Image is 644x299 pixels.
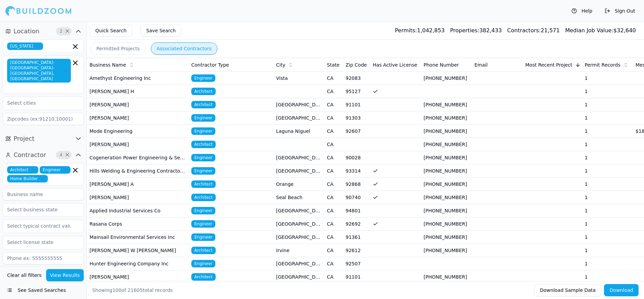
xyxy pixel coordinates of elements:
td: CA [324,257,343,270]
span: 21605 [128,287,143,293]
span: Engineer [191,114,215,122]
td: [GEOGRAPHIC_DATA] [273,270,324,284]
span: Architect [191,141,216,148]
td: CA [324,244,343,257]
td: CA [324,98,343,111]
span: Architect [191,88,216,95]
span: Contractor [14,150,46,160]
td: Orange [273,178,324,191]
td: 1 [582,257,633,270]
input: Select cities [3,97,75,109]
td: [PHONE_NUMBER] [421,164,472,178]
td: [PHONE_NUMBER] [421,217,472,231]
span: Architect [191,180,216,188]
input: Select business state [3,204,75,216]
span: Permits: [395,27,417,34]
td: CA [324,85,343,98]
td: 1 [582,231,633,244]
td: Hills Welding & Engineering Contractor Inc [87,164,189,178]
div: Showing of total records [92,287,173,294]
span: Project [14,134,35,143]
td: 1 [582,125,633,138]
div: Has Active License [373,61,418,68]
input: Select typical contract value [3,220,75,232]
td: 92607 [343,125,370,138]
td: [PERSON_NAME] [87,191,189,204]
td: 91101 [343,98,370,111]
td: Laguna Niguel [273,125,324,138]
button: Download Sample Data [534,284,601,296]
button: Contractor4Clear Contractor filters [3,149,84,160]
td: [PERSON_NAME] [87,111,189,125]
span: [US_STATE] [7,42,43,50]
span: Architect [191,194,216,201]
td: [PHONE_NUMBER] [421,270,472,284]
td: 94801 [343,204,370,217]
div: $ 32,640 [565,27,636,35]
td: [GEOGRAPHIC_DATA] [273,231,324,244]
td: [PHONE_NUMBER] [421,191,472,204]
button: Sign Out [601,5,639,16]
td: CA [324,138,343,151]
td: [GEOGRAPHIC_DATA] [273,164,324,178]
span: Clear Contractor filters [65,153,70,157]
td: 1 [582,85,633,98]
td: 1 [582,178,633,191]
td: [GEOGRAPHIC_DATA] [273,217,324,231]
span: Architect [191,273,216,281]
td: Cogeneration Power Engineering & Services Co [87,151,189,164]
span: Architect [191,101,216,108]
div: Phone Number [424,61,469,68]
td: 91303 [343,111,370,125]
span: Engineer [191,207,215,214]
td: 1 [582,138,633,151]
button: Quick Search [90,24,132,37]
td: [PERSON_NAME] [87,138,189,151]
td: 91361 [343,231,370,244]
td: Vista [273,72,324,85]
td: CA [324,204,343,217]
span: Architect [191,247,216,254]
td: Irvine [273,244,324,257]
div: Contractor Type [191,61,271,68]
input: Zipcodes (ex:91210,10001) [3,113,84,125]
button: Permitted Projects [91,42,145,55]
td: 1 [582,204,633,217]
button: Save Search [140,24,181,37]
td: 1 [582,270,633,284]
span: Home Builder [7,175,48,182]
span: Location [14,27,39,36]
span: [GEOGRAPHIC_DATA]-[GEOGRAPHIC_DATA]-[GEOGRAPHIC_DATA], [GEOGRAPHIC_DATA] [7,59,71,83]
span: Median Job Value: [565,27,613,34]
span: Engineer [191,154,215,161]
span: 100 [112,287,121,293]
td: [PERSON_NAME] W [PERSON_NAME] [87,244,189,257]
td: CA [324,231,343,244]
td: [PHONE_NUMBER] [421,244,472,257]
td: CA [324,151,343,164]
td: [PERSON_NAME] [87,270,189,284]
td: 1 [582,72,633,85]
div: 382,433 [450,27,502,35]
td: [PHONE_NUMBER] [421,72,472,85]
td: [GEOGRAPHIC_DATA] [273,257,324,270]
td: CA [324,178,343,191]
td: [PHONE_NUMBER] [421,178,472,191]
td: 1 [582,151,633,164]
td: 90740 [343,191,370,204]
button: Clear all filters [5,269,43,281]
td: 92083 [343,72,370,85]
span: Engineer [191,233,215,241]
input: Business name [3,188,84,200]
input: Phone ex: 5555555555 [3,252,84,264]
td: 92612 [343,244,370,257]
div: Permit Records [585,61,630,68]
button: See Saved Searches [3,284,84,296]
td: Mainsail Environmental Services Inc [87,231,189,244]
td: CA [324,164,343,178]
td: CA [324,72,343,85]
td: 92507 [343,257,370,270]
button: Help [568,5,596,16]
td: 1 [582,164,633,178]
td: Mode Engineering [87,125,189,138]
